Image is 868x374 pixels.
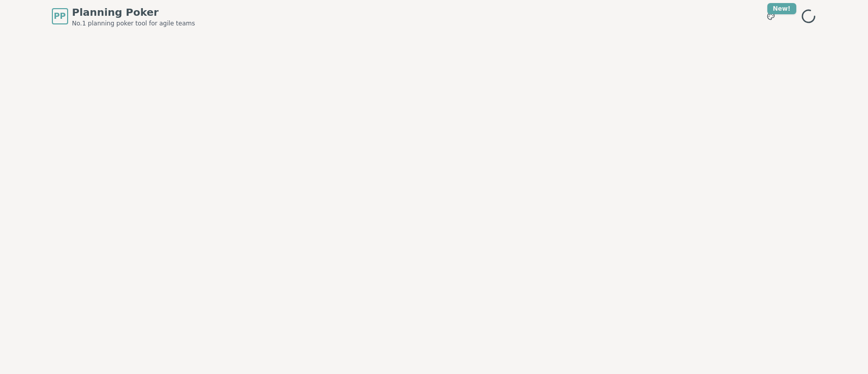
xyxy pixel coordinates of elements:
button: New! [762,7,780,25]
span: PP [54,10,66,22]
div: New! [767,3,796,14]
span: Planning Poker [72,5,195,19]
a: PPPlanning PokerNo.1 planning poker tool for agile teams [52,5,195,27]
span: No.1 planning poker tool for agile teams [72,19,195,27]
